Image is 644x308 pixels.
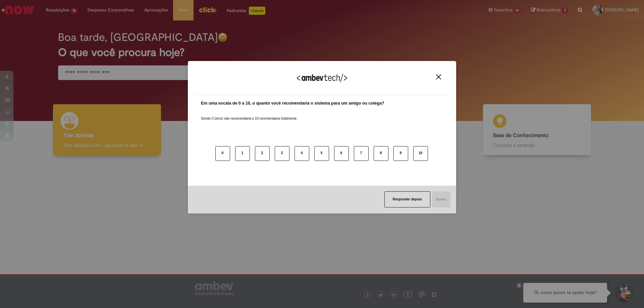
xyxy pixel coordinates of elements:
button: Responder depois [384,191,430,207]
button: 6 [334,146,349,161]
img: Logo Ambevtech [297,74,347,82]
button: 3 [275,146,289,161]
button: 7 [354,146,369,161]
img: Close [436,74,441,79]
button: 0 [215,146,230,161]
button: 8 [374,146,388,161]
label: Sendo 0 (zero) não recomendaria e 10 recomendaria totalmente. [201,108,298,121]
button: 1 [235,146,250,161]
button: Close [434,74,443,80]
button: 10 [413,146,428,161]
button: 4 [294,146,309,161]
label: Em uma escala de 0 a 10, o quanto você recomendaria o sistema para um amigo ou colega? [201,100,384,107]
button: 2 [255,146,270,161]
button: 9 [393,146,408,161]
button: 5 [314,146,329,161]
